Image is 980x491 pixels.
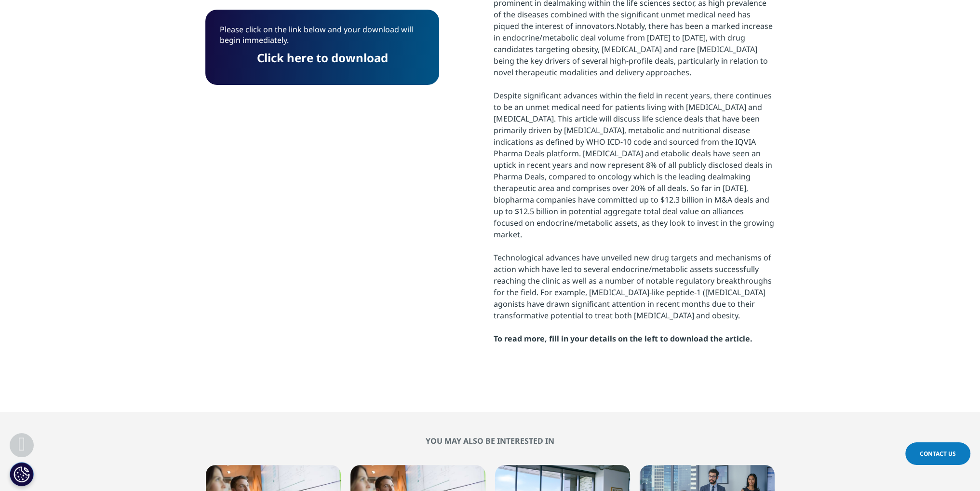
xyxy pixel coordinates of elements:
a: Click here to download [257,50,388,66]
strong: To read more, fill in your details on the left to download the article. [494,333,752,344]
a: Contact Us [905,442,970,465]
h2: You may also be interested in [206,436,775,446]
p: Please click on the link below and your download will begin immediately. [220,24,425,53]
span: Contact Us [920,450,956,458]
button: Cookies Settings [10,462,34,486]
